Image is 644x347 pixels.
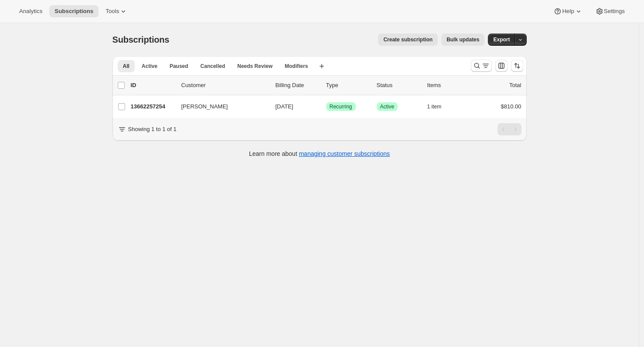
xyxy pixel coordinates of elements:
div: Type [326,81,370,90]
p: Showing 1 to 1 of 1 [128,125,177,134]
span: $810.00 [501,103,521,110]
button: Export [488,34,515,46]
button: Subscriptions [49,5,99,17]
span: Active [142,63,157,70]
div: 13662257254[PERSON_NAME][DATE]SuccessRecurringSuccessActive1 item$810.00 [131,101,521,113]
span: Subscriptions [55,8,93,15]
p: 13662257254 [131,102,174,111]
span: All [123,63,129,70]
button: Search and filter results [471,60,492,72]
button: Sort the results [511,60,523,72]
button: Bulk updates [441,34,484,46]
a: managing customer subscriptions [299,150,390,157]
p: ID [131,81,174,90]
nav: Pagination [497,123,521,135]
span: Settings [604,8,625,15]
button: Tools [100,5,133,17]
span: Subscriptions [112,35,170,44]
span: Recurring [330,103,352,110]
button: 1 item [427,101,451,113]
p: Status [377,81,420,90]
p: Billing Date [276,81,319,90]
span: Bulk updates [446,36,479,43]
button: Customize table column order and visibility [495,60,508,72]
span: Needs Review [237,63,273,70]
span: Cancelled [201,63,225,70]
p: Total [509,81,521,90]
span: 1 item [427,103,442,110]
span: Tools [106,8,119,15]
button: Analytics [14,5,48,17]
button: Help [548,5,588,17]
button: Settings [590,5,630,17]
div: IDCustomerBilling DateTypeStatusItemsTotal [131,81,521,90]
button: Create subscription [378,34,438,46]
span: Paused [170,63,188,70]
p: Customer [181,81,269,90]
p: Learn more about [249,149,390,158]
span: [DATE] [276,103,293,110]
div: Items [427,81,471,90]
span: Help [562,8,574,15]
span: Analytics [19,8,42,15]
button: [PERSON_NAME] [176,100,263,114]
span: Active [380,103,395,110]
span: Modifiers [285,63,308,70]
span: Export [493,36,510,43]
span: Create subscription [383,36,433,43]
button: Create new view [315,60,329,72]
span: [PERSON_NAME] [181,102,228,111]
